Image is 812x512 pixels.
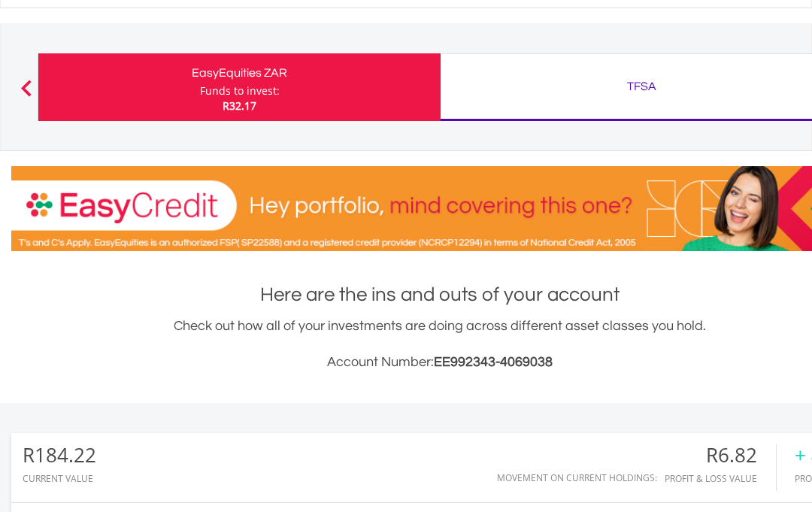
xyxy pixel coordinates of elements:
[223,99,256,114] span: R32.17
[497,474,657,483] div: Movement on Current Holdings:
[665,445,776,467] div: R6.82
[23,445,96,467] div: R184.22
[23,474,96,484] div: CURRENT VALUE
[665,474,776,484] div: Profit & Loss Value
[11,88,41,103] button: Previous
[47,63,432,84] div: EasyEquities ZAR
[200,84,280,99] div: Funds to invest:
[434,356,553,370] span: EE992343-4069038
